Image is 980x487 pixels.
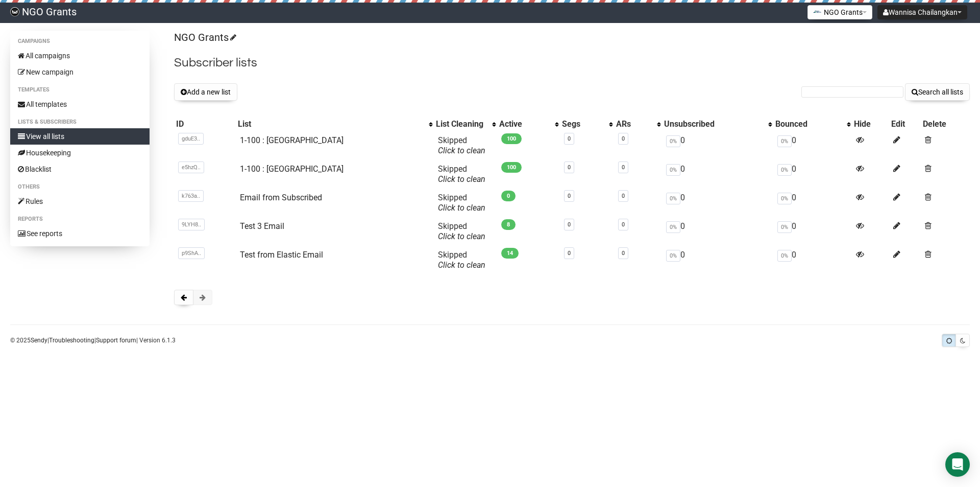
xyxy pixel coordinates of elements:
[174,117,236,131] th: ID: No sort applied, sorting is disabled
[178,190,204,202] span: k763a..
[813,8,821,16] img: 2.png
[905,83,970,101] button: Search all lists
[777,221,792,233] span: 0%
[174,83,237,101] button: Add a new list
[854,119,887,129] div: Hide
[10,161,150,177] a: Blacklist
[10,225,150,242] a: See reports
[501,219,516,230] span: 8
[10,181,150,193] li: Others
[240,250,323,260] a: Test from Elastic Email
[438,203,485,213] a: Click to clean
[10,64,150,80] a: New campaign
[889,117,921,131] th: Edit: No sort applied, sorting is disabled
[662,160,773,189] td: 0
[666,250,680,262] span: 0%
[10,84,150,96] li: Templates
[666,221,680,233] span: 0%
[891,119,919,129] div: Edit
[877,5,967,19] button: Wannisa Chailangkan
[438,146,485,155] a: Click to clean
[852,117,889,131] th: Hide: No sort applied, sorting is disabled
[497,117,559,131] th: Active: No sort applied, activate to apply an ascending sort
[10,193,150,210] a: Rules
[666,164,680,176] span: 0%
[568,193,571,199] a: 0
[622,135,625,142] a: 0
[49,337,94,344] a: Troubleshooting
[501,133,522,144] span: 100
[178,161,204,173] span: e5hzQ..
[921,117,970,131] th: Delete: No sort applied, sorting is disabled
[240,164,344,174] a: 1-100 : [GEOGRAPHIC_DATA]
[10,145,150,161] a: Housekeeping
[560,117,614,131] th: Segs: No sort applied, activate to apply an ascending sort
[236,117,434,131] th: List: No sort applied, activate to apply an ascending sort
[10,7,19,16] img: 17080ac3efa689857045ce3784bc614b
[568,221,571,228] a: 0
[777,135,792,147] span: 0%
[178,247,205,259] span: p9ShA..
[662,217,773,246] td: 0
[31,337,47,344] a: Sendy
[434,117,497,131] th: List Cleaning: No sort applied, activate to apply an ascending sort
[178,133,204,145] span: gduE3..
[923,119,968,129] div: Delete
[945,452,970,477] div: Open Intercom Messenger
[438,193,485,213] span: Skipped
[777,193,792,204] span: 0%
[777,164,792,176] span: 0%
[10,48,150,64] a: All campaigns
[662,189,773,217] td: 0
[773,246,852,274] td: 0
[499,119,549,129] div: Active
[773,189,852,217] td: 0
[807,5,872,19] button: NGO Grants
[662,117,773,131] th: Unsubscribed: No sort applied, activate to apply an ascending sort
[616,119,652,129] div: ARs
[666,135,680,147] span: 0%
[240,221,284,231] a: Test 3 Email
[10,335,176,346] p: © 2025 | | | Version 6.1.3
[438,221,485,241] span: Skipped
[96,337,136,344] a: Support forum
[438,164,485,184] span: Skipped
[773,131,852,160] td: 0
[622,221,625,228] a: 0
[622,193,625,199] a: 0
[238,119,424,129] div: List
[777,250,792,262] span: 0%
[662,246,773,274] td: 0
[568,250,571,257] a: 0
[240,135,344,145] a: 1-100 : [GEOGRAPHIC_DATA]
[773,160,852,189] td: 0
[438,231,485,241] a: Click to clean
[773,117,852,131] th: Bounced: No sort applied, activate to apply an ascending sort
[666,193,680,204] span: 0%
[614,117,662,131] th: ARs: No sort applied, activate to apply an ascending sort
[662,131,773,160] td: 0
[438,135,485,155] span: Skipped
[562,119,604,129] div: Segs
[664,119,763,129] div: Unsubscribed
[568,135,571,142] a: 0
[438,250,485,270] span: Skipped
[174,54,970,72] h2: Subscriber lists
[501,162,522,173] span: 100
[773,217,852,246] td: 0
[438,260,485,270] a: Click to clean
[10,116,150,128] li: Lists & subscribers
[10,213,150,225] li: Reports
[568,164,571,171] a: 0
[501,191,516,201] span: 0
[10,128,150,145] a: View all lists
[10,96,150,112] a: All templates
[10,35,150,48] li: Campaigns
[438,174,485,184] a: Click to clean
[501,248,519,259] span: 14
[178,219,205,230] span: 9LYH8..
[622,164,625,171] a: 0
[240,193,322,202] a: Email from Subscribed
[436,119,487,129] div: List Cleaning
[622,250,625,257] a: 0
